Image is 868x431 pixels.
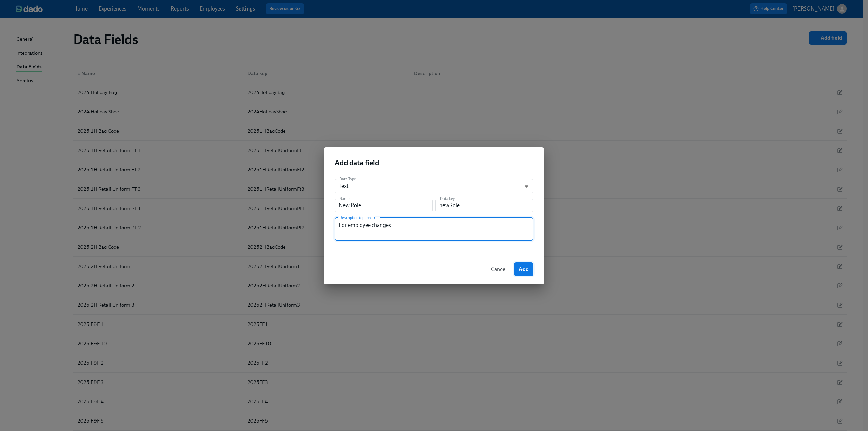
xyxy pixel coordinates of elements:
[486,262,511,276] button: Cancel
[514,262,533,276] button: Add
[519,266,529,273] span: Add
[339,221,529,237] textarea: For employee changes
[491,266,507,273] span: Cancel
[335,158,533,168] h2: Add data field
[335,179,533,193] div: Text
